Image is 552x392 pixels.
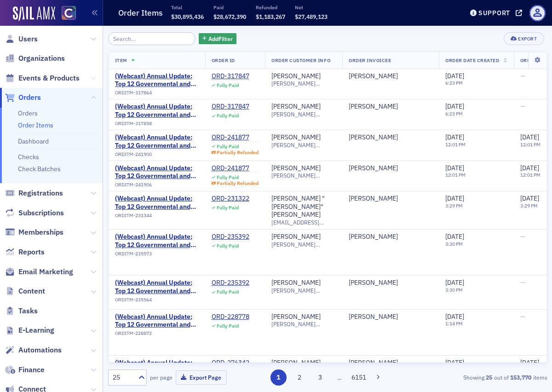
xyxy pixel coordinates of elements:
[199,33,236,45] button: AddFilter
[445,194,464,202] span: [DATE]
[445,312,464,321] span: [DATE]
[18,34,38,44] span: Users
[212,164,259,173] a: ORD-241877
[271,279,321,287] div: [PERSON_NAME]
[212,195,249,203] div: ORD-231322
[115,195,199,211] a: (Webcast) Annual Update: Top 12 Governmental and Not-for-Profit Accounting and Auditing Issues Fa...
[212,279,249,287] a: ORD-235392
[271,142,336,149] span: [PERSON_NAME][EMAIL_ADDRESS][PERSON_NAME][DOMAIN_NAME]
[171,4,204,11] p: Total
[295,4,328,11] p: Net
[115,279,199,295] span: (Webcast) Annual Update: Top 12 Governmental and Not-for-Profit Accounting and Auditing Issues Fa...
[349,133,398,142] div: [PERSON_NAME]
[18,188,63,198] span: Registrations
[445,57,499,63] span: Order Date Created
[271,241,336,248] span: [PERSON_NAME][EMAIL_ADDRESS][DOMAIN_NAME]
[271,72,321,81] a: [PERSON_NAME]
[212,103,249,111] a: ORD-317847
[271,133,321,142] a: [PERSON_NAME]
[349,103,398,111] a: [PERSON_NAME]
[115,72,199,88] a: (Webcast) Annual Update: Top 12 Governmental and Not-for-Profit Accounting and Auditing Issues Fa...
[445,241,463,247] time: 3:30 PM
[217,180,259,186] div: Partially Refunded
[18,267,73,277] span: Email Marketing
[520,102,525,110] span: —
[212,359,249,367] a: ORD-276342
[271,313,321,321] a: [PERSON_NAME]
[150,373,172,381] label: per page
[349,164,432,173] span: Richard Wirth
[5,53,65,63] a: Organizations
[5,345,62,355] a: Automations
[520,133,539,141] span: [DATE]
[271,219,336,226] span: [EMAIL_ADDRESS][DOMAIN_NAME]
[271,57,330,63] span: Order Customer Info
[13,6,55,21] a: SailAMX
[349,359,432,367] span: Kailey Ranta
[5,208,64,218] a: Subscriptions
[115,121,152,127] span: ORDITM-317858
[271,164,321,173] a: [PERSON_NAME]
[349,279,398,287] a: [PERSON_NAME]
[18,153,39,161] a: Checks
[5,325,54,335] a: E-Learning
[115,164,199,180] a: (Webcast) Annual Update: Top 12 Governmental and Not-for-Profit Accounting and Auditing Issues Fa...
[113,373,133,382] div: 25
[5,365,45,375] a: Finance
[349,164,398,173] a: [PERSON_NAME]
[115,330,152,336] span: ORDITM-228872
[351,369,367,386] button: 6151
[349,72,398,81] a: [PERSON_NAME]
[271,80,336,87] span: [PERSON_NAME][EMAIL_ADDRESS][DOMAIN_NAME]
[18,53,65,63] span: Organizations
[445,80,463,86] time: 6:23 PM
[520,358,539,367] span: [DATE]
[115,359,199,375] span: (Webcast) Annual Update: Top 12 Governmental and Not-for-Profit Accounting and Auditing Issues Fa...
[18,92,41,103] span: Orders
[212,57,235,63] span: Order ID
[5,188,63,198] a: Registrations
[271,287,336,294] span: [PERSON_NAME][EMAIL_ADDRESS][DOMAIN_NAME]
[5,306,38,316] a: Tasks
[5,34,38,44] a: Users
[445,172,466,178] time: 12:01 PM
[509,373,533,381] strong: 153,770
[115,313,199,329] a: (Webcast) Annual Update: Top 12 Governmental and Not-for-Profit Accounting and Auditing Issues Fa...
[217,243,239,249] div: Fully Paid
[18,137,49,145] a: Dashboard
[271,195,336,219] div: [PERSON_NAME] "[PERSON_NAME]" [PERSON_NAME]
[520,164,539,172] span: [DATE]
[271,103,321,111] a: [PERSON_NAME]
[520,194,539,202] span: [DATE]
[115,213,152,219] span: ORDITM-231344
[349,233,432,241] span: Janice McWilliams
[5,227,63,237] a: Memberships
[445,102,464,110] span: [DATE]
[18,365,45,375] span: Finance
[55,6,76,22] a: View Homepage
[212,233,249,241] a: ORD-235392
[295,13,328,20] span: $27,489,123
[349,72,432,81] span: Janice McWilliams
[115,90,152,96] span: ORDITM-317864
[18,109,38,117] a: Orders
[18,325,54,335] span: E-Learning
[504,32,544,45] button: Export
[445,278,464,287] span: [DATE]
[349,133,432,142] span: Richard Wirth
[445,287,463,293] time: 3:30 PM
[18,121,53,129] a: Order Items
[115,297,152,303] span: ORDITM-235564
[312,369,328,386] button: 3
[349,233,398,241] a: [PERSON_NAME]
